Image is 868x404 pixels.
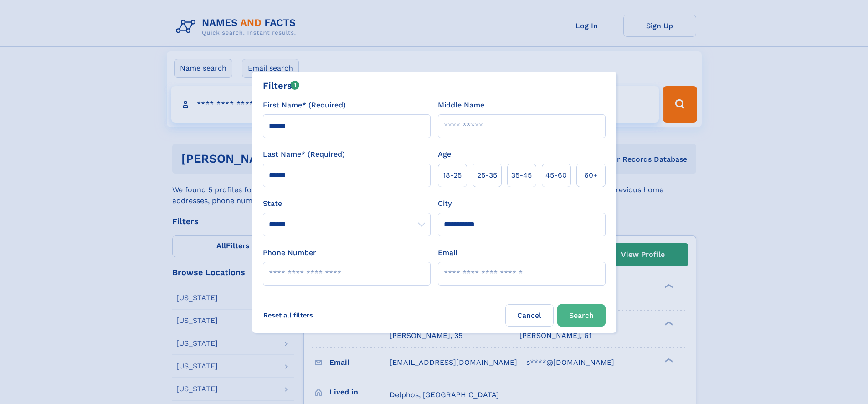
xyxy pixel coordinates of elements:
[438,100,484,111] label: Middle Name
[511,170,532,181] span: 35‑45
[438,198,452,209] label: City
[257,304,319,326] label: Reset all filters
[477,170,497,181] span: 25‑35
[438,149,451,160] label: Age
[545,170,567,181] span: 45‑60
[584,170,598,181] span: 60+
[263,247,316,258] label: Phone Number
[505,304,554,327] label: Cancel
[263,79,300,92] div: Filters
[263,149,345,160] label: Last Name* (Required)
[557,304,606,327] button: Search
[263,100,346,111] label: First Name* (Required)
[443,170,462,181] span: 18‑25
[438,247,457,258] label: Email
[263,198,431,209] label: State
